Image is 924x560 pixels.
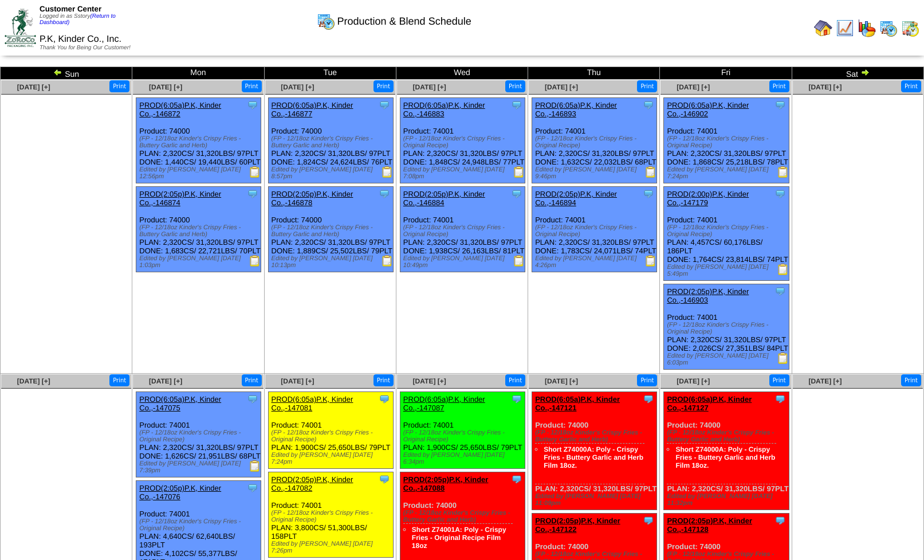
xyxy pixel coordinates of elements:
[667,224,788,238] div: (FP - 12/18oz Kinder's Crispy Fries - Original Recipe)
[675,445,775,469] a: Short Z74000A: Poly - Crispy Fries - Buttery Garlic and Herb Film 18oz.
[281,377,314,385] a: [DATE] [+]
[139,224,261,238] div: (FP - 12/18oz Kinder's Crispy Fries - Buttery Garlic and Herb)
[660,67,792,80] td: Fri
[268,392,393,469] div: Product: 74001 PLAN: 1,900CS / 25,650LBS / 79PLT
[535,224,656,238] div: (FP - 12/18oz Kinder's Crispy Fries - Original Recipe)
[139,518,261,532] div: (FP - 12/18oz Kinder's Crispy Fries - Original Recipe)
[272,190,353,207] a: PROD(2:05p)P.K, Kinder Co.,-146878
[667,101,749,118] a: PROD(6:05a)P.K, Kinder Co.,-146902
[511,473,522,485] img: Tooltip
[272,101,353,118] a: PROD(6:05a)P.K, Kinder Co.,-146877
[545,377,578,385] a: [DATE] [+]
[317,12,335,30] img: calendarprod.gif
[40,34,121,44] span: P.K, Kinder Co., Inc.
[268,472,393,558] div: Product: 74001 PLAN: 3,800CS / 51,300LBS / 158PLT
[667,395,752,412] a: PROD(6:05a)P.K, Kinder Co.,-147127
[511,99,522,111] img: Tooltip
[664,392,789,510] div: Product: 74000 PLAN: 2,320CS / 31,320LBS / 97PLT
[664,187,789,281] div: Product: 74001 PLAN: 4,457CS / 60,176LBS / 186PLT DONE: 1,764CS / 23,814LBS / 74PLT
[769,374,789,386] button: Print
[268,98,393,183] div: Product: 74000 PLAN: 2,320CS / 31,320LBS / 97PLT DONE: 1,824CS / 24,624LBS / 76PLT
[139,255,261,269] div: Edited by [PERSON_NAME] [DATE] 1:03pm
[272,510,393,523] div: (FP - 12/18oz Kinder's Crispy Fries - Original Recipe)
[505,80,525,92] button: Print
[379,188,390,199] img: Tooltip
[1,67,132,80] td: Sun
[403,510,525,523] div: (FP - 12/18oz Kinder's Crispy Fries - Buttery Garlic and Herb)
[667,429,788,443] div: (FP - 12/18oz Kinder's Crispy Fries - Buttery Garlic and Herb)
[272,429,393,443] div: (FP - 12/18oz Kinder's Crispy Fries - Original Recipe)
[808,83,842,91] span: [DATE] [+]
[511,188,522,199] img: Tooltip
[139,101,221,118] a: PROD(6:05a)P.K, Kinder Co.,-146872
[247,99,258,111] img: Tooltip
[528,67,660,80] td: Thu
[645,255,656,267] img: Production Report
[535,429,656,443] div: (FP - 12/18oz Kinder's Crispy Fries - Buttery Garlic and Herb)
[769,80,789,92] button: Print
[379,473,390,485] img: Tooltip
[667,353,788,366] div: Edited by [PERSON_NAME] [DATE] 6:03pm
[242,80,262,92] button: Print
[40,13,116,26] a: (Return to Dashboard)
[643,99,654,111] img: Tooltip
[532,187,657,272] div: Product: 74001 PLAN: 2,320CS / 31,320LBS / 97PLT DONE: 1,783CS / 24,071LBS / 74PLT
[149,83,182,91] a: [DATE] [+]
[149,377,182,385] a: [DATE] [+]
[272,541,393,554] div: Edited by [PERSON_NAME] [DATE] 7:26pm
[505,374,525,386] button: Print
[545,83,578,91] span: [DATE] [+]
[774,99,786,111] img: Tooltip
[272,475,353,492] a: PROD(2:05p)P.K, Kinder Co.,-147082
[774,515,786,526] img: Tooltip
[40,13,116,26] span: Logged in as Sstory
[412,526,506,550] a: Short Z74001A: Poly - Crispy Fries - Original Recipe Film 18oz
[645,166,656,178] img: Production Report
[664,284,789,370] div: Product: 74001 PLAN: 2,320CS / 31,320LBS / 97PLT DONE: 2,026CS / 27,351LBS / 84PLT
[532,392,657,510] div: Product: 74000 PLAN: 2,320CS / 31,320LBS / 97PLT
[242,374,262,386] button: Print
[272,135,393,149] div: (FP - 12/18oz Kinder's Crispy Fries - Buttery Garlic and Herb)
[247,393,258,405] img: Tooltip
[249,460,261,472] img: Production Report
[272,395,353,412] a: PROD(6:05a)P.K, Kinder Co.,-147081
[5,9,36,47] img: ZoRoCo_Logo(Green%26Foil)%20jpg.webp
[272,224,393,238] div: (FP - 12/18oz Kinder's Crispy Fries - Buttery Garlic and Herb)
[664,98,789,183] div: Product: 74001 PLAN: 2,320CS / 31,320LBS / 97PLT DONE: 1,868CS / 25,218LBS / 78PLT
[17,83,50,91] a: [DATE] [+]
[544,445,643,469] a: Short Z74000A: Poly - Crispy Fries - Buttery Garlic and Herb Film 18oz.
[677,377,710,385] a: [DATE] [+]
[403,101,485,118] a: PROD(6:05a)P.K, Kinder Co.,-146883
[792,67,923,80] td: Sat
[667,322,788,335] div: (FP - 12/18oz Kinder's Crispy Fries - Original Recipe)
[139,484,221,501] a: PROD(2:05p)P.K, Kinder Co.,-147076
[667,190,749,207] a: PROD(2:00p)P.K, Kinder Co.,-147179
[667,287,749,304] a: PROD(2:05p)P.K, Kinder Co.,-146903
[132,67,264,80] td: Mon
[808,377,842,385] a: [DATE] [+]
[513,166,525,178] img: Production Report
[139,460,261,474] div: Edited by [PERSON_NAME] [DATE] 7:39pm
[643,188,654,199] img: Tooltip
[281,83,314,91] a: [DATE] [+]
[413,83,446,91] span: [DATE] [+]
[403,135,525,149] div: (FP - 12/18oz Kinder's Crispy Fries - Original Recipe)
[139,166,261,180] div: Edited by [PERSON_NAME] [DATE] 12:56pm
[643,393,654,405] img: Tooltip
[136,98,261,183] div: Product: 74000 PLAN: 2,320CS / 31,320LBS / 97PLT DONE: 1,440CS / 19,440LBS / 60PLT
[272,255,393,269] div: Edited by [PERSON_NAME] [DATE] 10:13pm
[373,80,394,92] button: Print
[667,493,788,507] div: Edited by [PERSON_NAME] [DATE] 11:32pm
[535,493,656,507] div: Edited by [PERSON_NAME] [DATE] 11:09pm
[403,395,485,412] a: PROD(6:05a)P.K, Kinder Co.,-147087
[777,353,789,364] img: Production Report
[677,83,710,91] a: [DATE] [+]
[413,377,446,385] a: [DATE] [+]
[249,166,261,178] img: Production Report
[272,166,393,180] div: Edited by [PERSON_NAME] [DATE] 8:57pm
[774,285,786,297] img: Tooltip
